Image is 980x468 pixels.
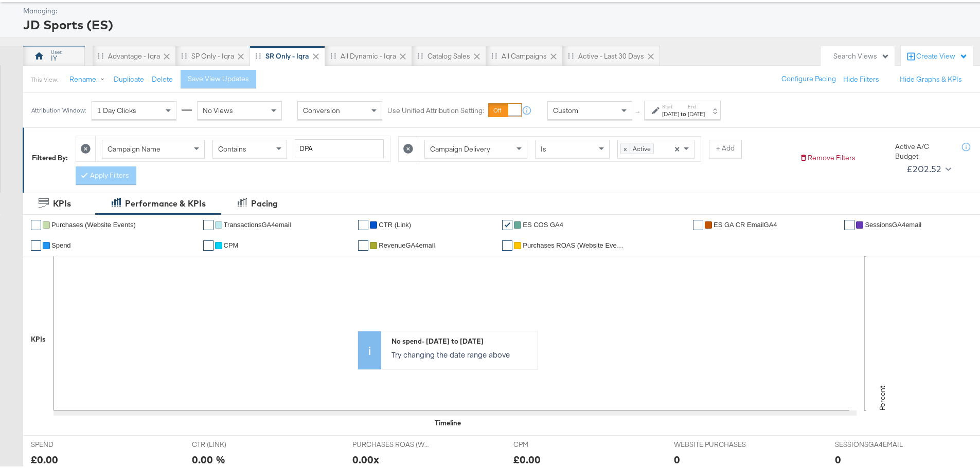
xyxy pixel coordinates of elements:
[902,159,953,175] button: £202.52
[843,72,879,82] button: Hide Filters
[330,51,336,57] div: Drag to reorder tab
[674,141,680,151] span: ×
[568,51,574,57] div: Drag to reorder tab
[578,49,644,59] div: Active - Last 30 Days
[523,239,626,247] span: Purchases ROAS (Website Events)
[916,49,968,60] div: Create View
[387,104,484,114] label: Use Unified Attribution Setting:
[633,108,643,112] span: ↑
[203,238,213,249] a: ✔
[31,450,58,465] div: £0.00
[97,104,136,113] span: 1 Day Clicks
[630,141,653,152] span: Active
[799,151,856,161] button: Remove Filters
[502,218,512,228] a: ✔
[621,141,630,152] span: ×
[218,142,246,152] span: Contains
[379,239,435,247] span: RevenueGA4email
[31,73,58,82] div: This View:
[255,51,261,57] div: Drag to reorder tab
[674,438,751,447] span: WEBSITE PURCHASES
[865,219,921,227] span: SessionsGA4email
[265,49,309,59] div: SR only - Iqra
[352,438,430,447] span: PURCHASES ROAS (WEBSITE EVENTS)
[108,142,161,152] span: Campaign Name
[379,219,411,227] span: CTR (Link)
[191,49,234,59] div: SP only - Iqra
[541,142,546,152] span: Is
[358,238,368,249] a: ✔
[31,238,41,249] a: ✔
[662,108,679,116] div: [DATE]
[523,219,563,227] span: ES COS GA4
[108,49,160,59] div: Advantage - Iqra
[427,49,470,59] div: Catalog Sales
[114,72,144,82] button: Duplicate
[303,104,340,113] span: Conversion
[513,438,591,447] span: CPM
[662,101,679,108] label: Start:
[31,438,108,447] span: SPEND
[714,219,777,227] span: ES GA CR emailGA4
[125,196,206,208] div: Performance & KPIs
[51,219,136,227] span: Purchases (Website Events)
[62,68,116,87] button: Rename
[693,218,703,228] a: ✔
[391,334,532,344] div: No spend - [DATE] to [DATE]
[391,347,532,358] p: Try changing the date range above
[906,159,941,175] div: £202.52
[502,49,547,59] div: All Campaigns
[688,101,705,108] label: End:
[31,218,41,228] a: ✔
[31,105,86,112] div: Attribution Window:
[553,104,578,113] span: Custom
[192,438,269,447] span: CTR (LINK)
[352,450,379,465] div: 0.00x
[152,72,173,82] button: Delete
[224,219,291,227] span: TransactionsGA4email
[835,450,841,465] div: 0
[709,138,742,156] button: + Add
[774,68,843,86] button: Configure Pacing
[491,51,497,57] div: Drag to reorder tab
[513,450,541,465] div: £0.00
[295,137,384,156] input: Enter a search term
[358,218,368,228] a: ✔
[835,438,912,447] span: SESSIONSGA4EMAIL
[844,218,854,228] a: ✔
[32,151,68,161] div: Filtered By:
[251,196,278,208] div: Pacing
[203,104,233,113] span: No Views
[51,239,71,247] span: Spend
[502,238,512,249] a: ✔
[679,108,688,116] strong: to
[672,138,681,156] span: Clear all
[203,218,213,228] a: ✔
[23,4,975,14] div: Managing:
[23,14,975,31] div: JD Sports (ES)
[688,108,705,116] div: [DATE]
[181,51,187,57] div: Drag to reorder tab
[430,142,490,152] span: Campaign Delivery
[674,450,680,465] div: 0
[224,239,239,247] span: CPM
[51,51,57,61] div: IY
[341,49,396,59] div: All Dynamic - Iqra
[417,51,423,57] div: Drag to reorder tab
[895,140,952,159] div: Active A/C Budget
[53,196,71,208] div: KPIs
[833,49,889,59] div: Search Views
[900,72,962,82] button: Hide Graphs & KPIs
[98,51,103,57] div: Drag to reorder tab
[192,450,225,465] div: 0.00 %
